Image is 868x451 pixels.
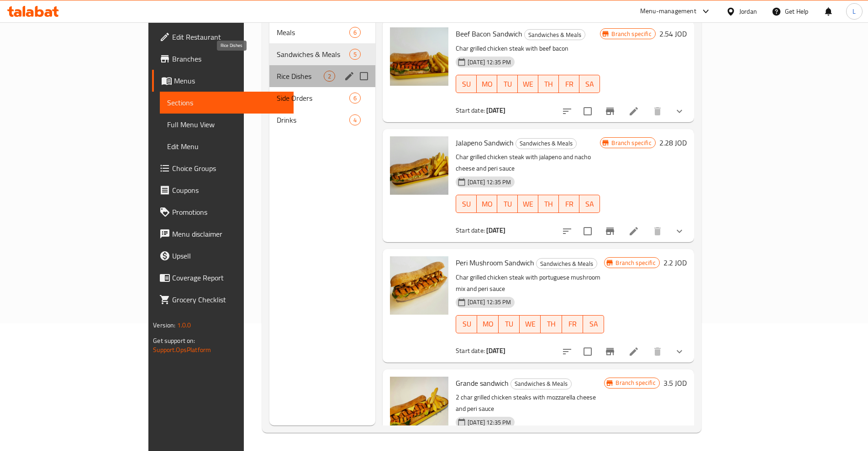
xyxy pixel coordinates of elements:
[167,141,286,152] span: Edit Menu
[172,31,286,42] span: Edit Restaurant
[486,224,505,236] b: [DATE]
[520,315,541,333] button: WE
[486,104,505,116] b: [DATE]
[460,78,473,91] span: SU
[612,259,659,267] span: Branch specific
[599,220,621,242] button: Branch-specific-item
[537,259,597,269] span: Sandwiches & Meals
[579,195,600,213] button: SA
[464,418,515,427] span: [DATE] 12:35 PM
[172,163,286,174] span: Choice Groups
[277,71,324,82] span: Rice Dishes
[324,71,335,82] div: items
[152,267,293,289] a: Coverage Report
[542,78,555,91] span: TH
[349,93,361,104] div: items
[566,317,579,331] span: FR
[563,78,576,91] span: FR
[152,201,293,223] a: Promotions
[578,102,597,121] span: Select to update
[160,92,293,114] a: Sections
[456,43,600,54] p: Char grilled chicken steak with beef bacon
[456,136,514,150] span: Jalapeno Sandwich
[525,30,585,40] span: Sandwiches & Meals
[523,317,537,331] span: WE
[153,344,211,356] a: Support.OpsPlatform
[659,27,687,40] h6: 2.54 JOD
[647,341,668,363] button: delete
[277,114,349,125] span: Drinks
[583,78,596,91] span: SA
[481,317,494,331] span: MO
[152,289,293,311] a: Grocery Checklist
[511,378,571,389] span: Sandwiches & Meals
[663,377,687,389] h6: 3.5 JOD
[674,346,685,357] svg: Show Choices
[350,94,360,103] span: 6
[456,272,604,295] p: Char grilled chicken steak with portuguese mushroom mix and peri sauce
[152,157,293,179] a: Choice Groups
[510,378,572,389] div: Sandwiches & Meals
[174,75,286,86] span: Menus
[583,315,604,333] button: SA
[342,69,356,83] button: edit
[153,319,175,331] span: Version:
[456,151,600,174] p: Char grilled chicken steak with jalapeno and nacho cheese and peri sauce
[538,195,559,213] button: TH
[663,256,687,269] h6: 2.2 JOD
[160,114,293,135] a: Full Menu View
[152,245,293,267] a: Upsell
[390,27,448,86] img: Beef Bacon Sandwich
[456,345,485,357] span: Start date:
[456,256,534,270] span: Peri Mushroom Sandwich
[277,27,349,38] span: Meals
[269,21,376,43] div: Meals6
[501,197,514,211] span: TU
[541,315,562,333] button: TH
[477,315,498,333] button: MO
[160,135,293,157] a: Edit Menu
[668,220,690,242] button: show more
[269,87,376,109] div: Side Orders6
[556,220,578,242] button: sort-choices
[628,346,639,357] a: Edit menu item
[172,294,286,305] span: Grocery Checklist
[628,226,639,237] a: Edit menu item
[456,224,485,236] span: Start date:
[390,256,448,315] img: Peri Mushroom Sandwich
[269,109,376,131] div: Drinks4
[583,197,596,211] span: SA
[390,377,448,435] img: Grande sandwich
[579,75,600,93] button: SA
[456,315,477,333] button: SU
[486,345,505,357] b: [DATE]
[578,342,597,361] span: Select to update
[521,197,535,211] span: WE
[277,49,349,60] span: Sandwiches & Meals
[608,30,655,38] span: Branch specific
[172,53,286,64] span: Branches
[647,220,668,242] button: delete
[502,317,516,331] span: TU
[177,319,191,331] span: 1.0.0
[559,75,579,93] button: FR
[172,228,286,239] span: Menu disclaimer
[349,114,361,125] div: items
[349,27,361,38] div: items
[542,197,555,211] span: TH
[277,93,349,104] span: Side Orders
[152,26,293,48] a: Edit Restaurant
[324,72,335,81] span: 2
[518,195,538,213] button: WE
[501,78,514,91] span: TU
[659,136,687,149] h6: 2.28 JOD
[269,43,376,65] div: Sandwiches & Meals5
[477,195,497,213] button: MO
[640,6,696,17] div: Menu-management
[477,75,497,93] button: MO
[464,298,515,306] span: [DATE] 12:35 PM
[578,222,597,241] span: Select to update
